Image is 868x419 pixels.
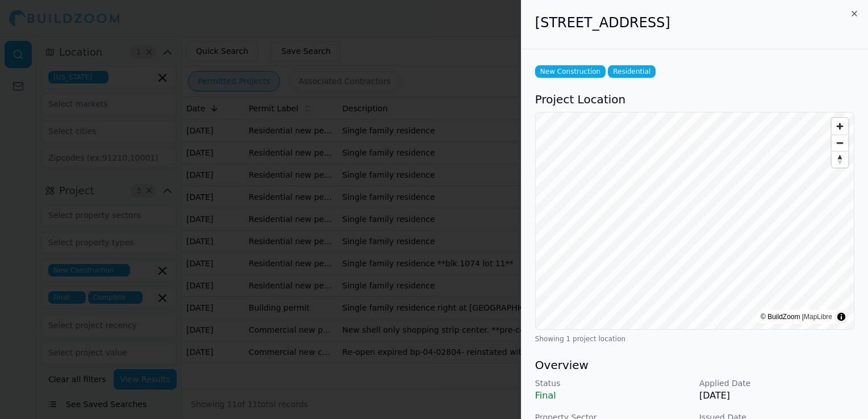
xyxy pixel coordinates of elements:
canvas: Map [536,112,854,329]
span: Residential [608,65,656,78]
button: Zoom in [832,118,848,135]
p: [DATE] [699,389,854,403]
span: New Construction [535,65,606,78]
p: Applied Date [699,378,854,389]
h3: Overview [535,357,854,373]
div: © BuildZoom | [761,311,832,322]
h3: Project Location [535,91,854,107]
div: Showing 1 project location [535,334,854,343]
h2: [STREET_ADDRESS] [535,14,854,32]
p: Final [535,389,690,403]
p: Status [535,378,690,389]
button: Zoom out [832,135,848,151]
summary: Toggle attribution [834,310,848,324]
button: Reset bearing to north [832,151,848,167]
a: MapLibre [804,313,832,321]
